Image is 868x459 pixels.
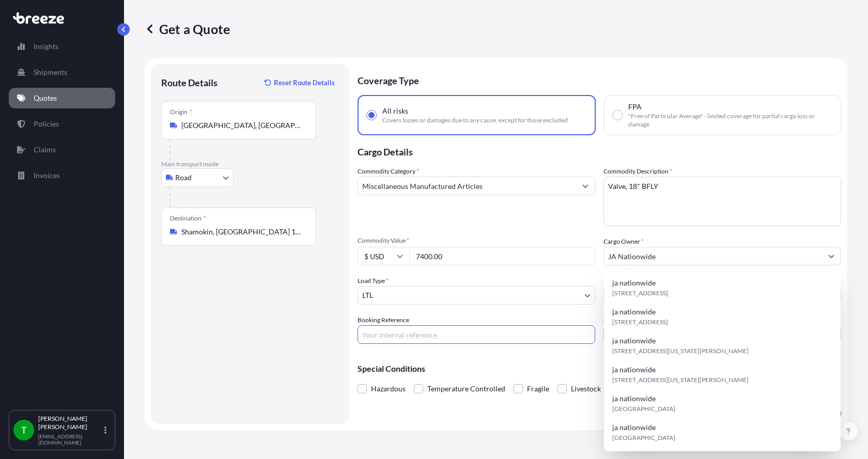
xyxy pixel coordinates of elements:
span: ja nationwide [612,307,656,317]
p: [PERSON_NAME] [PERSON_NAME] [38,415,102,431]
div: Destination [170,214,206,223]
label: Cargo Owner [603,236,644,247]
span: [GEOGRAPHIC_DATA] [612,433,675,443]
input: Type amount [409,247,595,265]
p: Route Details [161,76,218,89]
p: Insights [34,41,58,52]
input: Enter name [603,325,841,344]
a: Quotes [9,88,115,108]
input: Destination [181,227,303,237]
input: Select a commodity type [358,177,576,195]
a: Insights [9,36,115,57]
label: Carrier Name [603,315,640,325]
span: Livestock [571,381,601,397]
span: [STREET_ADDRESS] [612,288,668,298]
div: Suggestions [608,274,836,447]
button: Reset Route Details [259,74,339,91]
a: Claims [9,139,115,160]
span: ja nationwide [612,336,656,346]
span: "Free of Particular Average" - limited coverage for partial cargo loss or damage [628,112,832,129]
span: FPA [628,102,642,112]
span: ja nationwide [612,278,656,288]
p: Special Conditions [358,365,841,373]
input: All risksCovers losses or damages due to any cause, except for those excluded [367,110,376,120]
button: Select transport [161,168,234,187]
span: Hazardous [371,381,406,397]
span: ja nationwide [612,365,656,375]
p: Coverage Type [358,64,841,95]
span: Load Type [358,276,389,286]
span: Commodity Value [358,236,595,245]
span: [GEOGRAPHIC_DATA] [612,404,675,414]
p: Policies [34,119,59,129]
span: [STREET_ADDRESS] [612,317,668,327]
p: Reset Route Details [274,77,335,88]
p: Quotes [34,93,57,103]
p: Cargo Details [358,135,841,166]
a: Policies [9,114,115,134]
input: FPA"Free of Particular Average" - limited coverage for partial cargo loss or damage [613,110,622,120]
span: [STREET_ADDRESS][US_STATE][PERSON_NAME] [612,346,749,356]
span: All risks [382,106,408,116]
span: ja nationwide [612,422,656,433]
button: Show suggestions [822,247,841,265]
p: [EMAIL_ADDRESS][DOMAIN_NAME] [38,433,102,446]
span: Temperature Controlled [427,381,505,397]
input: Your internal reference [358,325,595,344]
span: Covers losses or damages due to any cause, except for those excluded [382,116,568,124]
span: Freight Cost [603,276,841,284]
span: Road [175,172,192,183]
input: Full name [604,247,822,265]
input: Origin [181,120,303,131]
a: Shipments [9,62,115,83]
p: Shipments [34,67,67,77]
label: Commodity Description [603,166,672,177]
p: Invoices [34,170,60,181]
p: Main transport mode [161,160,339,168]
label: Commodity Category [358,166,419,177]
button: Show suggestions [576,177,595,195]
div: Origin [170,108,192,116]
p: Get a Quote [145,21,230,37]
span: T [21,425,27,435]
label: Booking Reference [358,315,409,325]
button: LTL [358,286,595,305]
span: LTL [362,290,373,300]
p: Claims [34,145,56,155]
span: ja nationwide [612,393,656,404]
span: [STREET_ADDRESS][US_STATE][PERSON_NAME] [612,375,749,385]
span: Fragile [527,381,549,397]
a: Invoices [9,165,115,186]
